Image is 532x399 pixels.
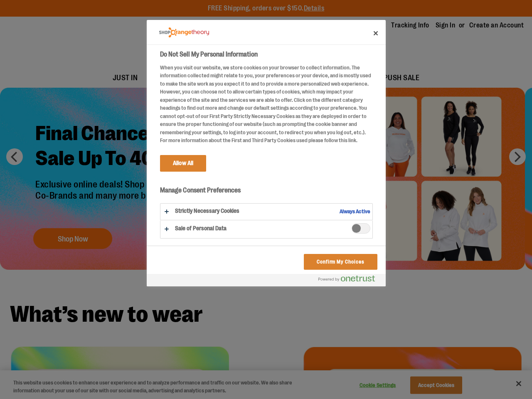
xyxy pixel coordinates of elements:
[159,27,209,38] img: Company Logo
[160,186,373,199] h3: Manage Consent Preferences
[147,20,386,286] div: Do Not Sell My Personal Information
[318,275,382,286] a: Powered by OneTrust Opens in a new Tab
[159,24,209,41] div: Company Logo
[367,24,385,42] button: Close
[160,64,373,145] div: When you visit our website, we store cookies on your browser to collect information. The informat...
[352,223,370,234] span: Sale of Personal Data
[147,20,386,286] div: Preference center
[303,254,377,270] button: Confirm My Choices
[160,49,373,59] h2: Do Not Sell My Personal Information
[160,155,206,172] button: Allow All
[318,275,375,282] img: Powered by OneTrust Opens in a new Tab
